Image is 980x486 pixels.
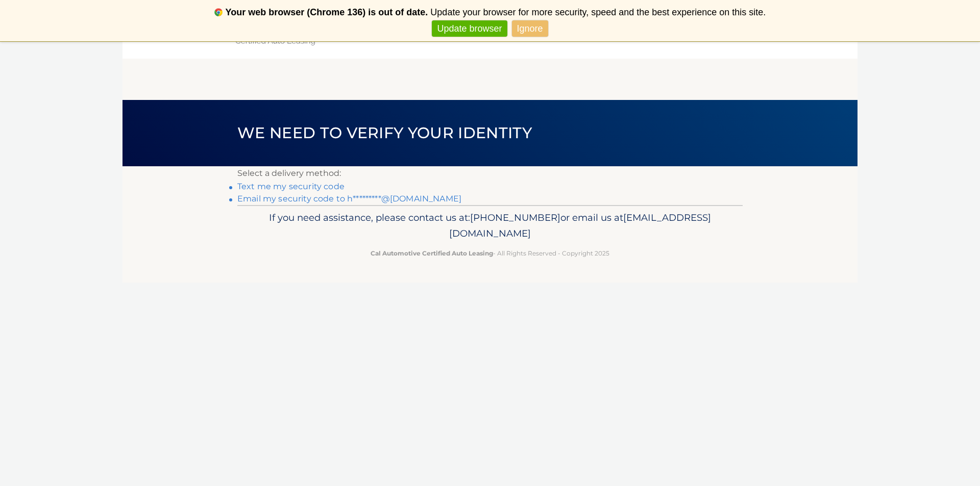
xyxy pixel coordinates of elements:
[237,182,345,191] a: Text me my security code
[237,166,743,181] p: Select a delivery method:
[237,123,532,142] span: We need to verify your identity
[237,194,461,203] a: Email my security code to h*********@[DOMAIN_NAME]
[470,212,560,223] span: [PHONE_NUMBER]
[244,210,736,242] p: If you need assistance, please contact us at: or email us at
[430,7,766,17] span: Update your browser for more security, speed and the best experience on this site.
[512,20,548,37] a: Ignore
[432,20,507,37] a: Update browser
[244,248,736,259] p: - All Rights Reserved - Copyright 2025
[226,7,428,17] b: Your web browser (Chrome 136) is out of date.
[371,249,493,257] strong: Cal Automotive Certified Auto Leasing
